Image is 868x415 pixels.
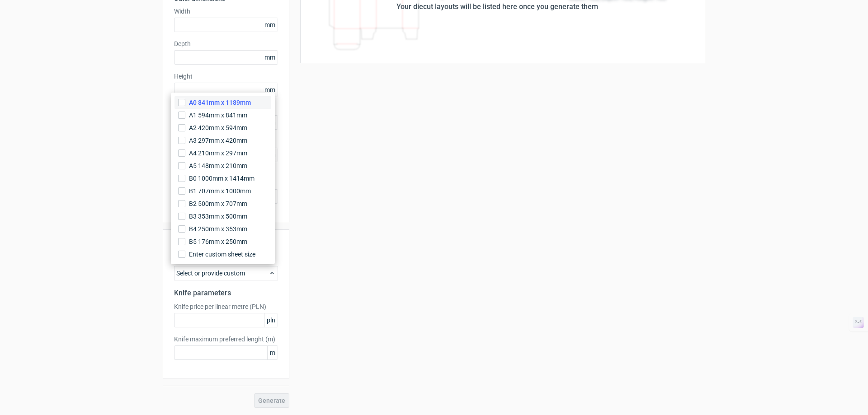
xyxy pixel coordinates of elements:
[189,250,255,259] span: Enter custom sheet size
[189,212,247,221] span: B3 353mm x 500mm
[396,1,598,12] div: Your diecut layouts will be listed here once you generate them
[262,18,278,32] span: mm
[262,51,278,64] span: mm
[189,161,247,170] span: A5 148mm x 210mm
[267,346,278,359] span: m
[189,98,251,107] span: A0 841mm x 1189mm
[262,83,278,97] span: mm
[174,266,278,280] div: Select or provide custom
[189,174,255,183] span: B0 1000mm x 1414mm
[174,72,278,81] label: Height
[189,224,247,233] span: B4 250mm x 353mm
[174,302,278,311] label: Knife price per linear metre (PLN)
[189,237,247,246] span: B5 176mm x 250mm
[264,313,278,327] span: pln
[174,7,278,16] label: Width
[174,288,278,298] h2: Knife parameters
[189,199,247,208] span: B2 500mm x 707mm
[174,39,278,48] label: Depth
[189,136,247,145] span: A3 297mm x 420mm
[189,123,247,132] span: A2 420mm x 594mm
[189,187,251,196] span: B1 707mm x 1000mm
[174,335,278,344] label: Knife maximum preferred lenght (m)
[189,111,247,120] span: A1 594mm x 841mm
[189,149,247,158] span: A4 210mm x 297mm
